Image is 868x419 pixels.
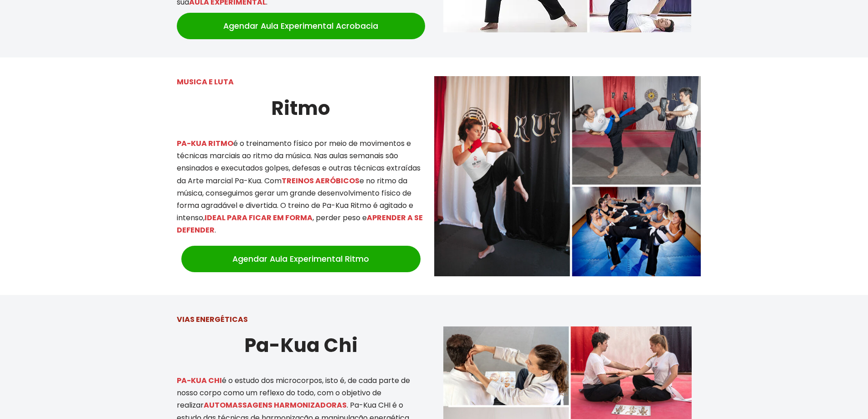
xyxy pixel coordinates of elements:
strong: Pa-Kua Chi [244,332,358,359]
mark: TREINOS AERÓBICOS [282,176,360,186]
strong: VIAS ENERGÉTICAS [177,314,248,325]
mark: IDEAL PARA FICAR EM FORMA [205,212,313,223]
p: é o treinamento físico por meio de movimentos e técnicas marciais ao ritmo da música. Nas aulas s... [177,137,425,237]
a: Agendar Aula Experimental Ritmo [181,246,421,272]
mark: AUTOMASSAGENS HARMONIZADORAS [204,400,347,410]
mark: MUSICA E LUTA [177,77,234,87]
mark: PA-KUA CHI [177,375,222,386]
strong: Ritmo [271,95,330,122]
mark: PA-KUA RITMO [177,138,233,149]
a: Agendar Aula Experimental Acrobacia [177,13,425,39]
